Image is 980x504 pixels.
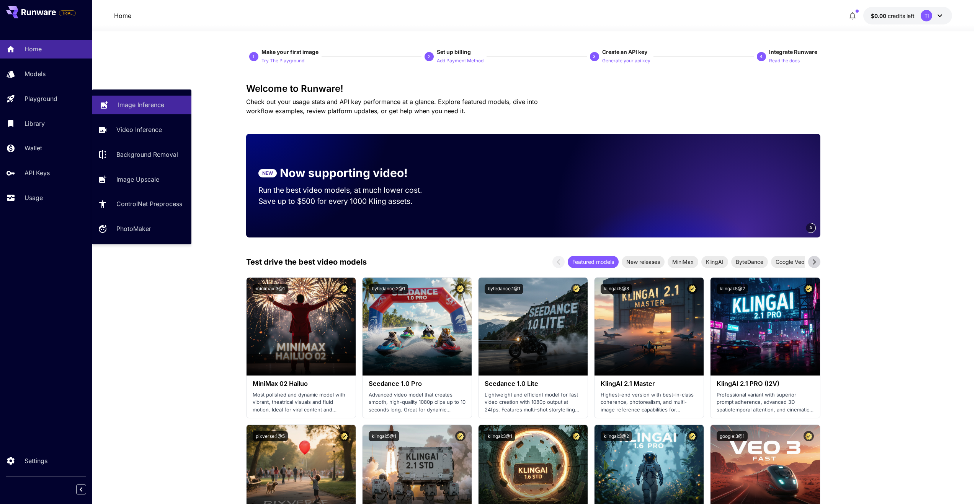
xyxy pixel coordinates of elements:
p: Image Upscale [116,175,159,184]
p: Run the best video models, at much lower cost. [258,185,437,196]
p: Read the docs [769,57,800,65]
p: API Keys [24,168,50,177]
img: alt [479,278,588,376]
p: Models [24,69,46,78]
span: credits left [888,13,915,19]
p: Library [24,119,45,128]
span: Create an API key [602,49,647,55]
h3: Seedance 1.0 Pro [369,380,465,387]
p: Playground [24,94,57,103]
button: Certified Model – Vetted for best performance and includes a commercial license. [687,431,697,441]
span: KlingAI [701,258,728,266]
button: Collapse sidebar [76,484,86,494]
button: klingai:3@2 [601,431,632,441]
span: ByteDance [731,258,768,266]
button: Certified Model – Vetted for best performance and includes a commercial license. [804,284,814,294]
div: $0.00 [871,12,915,20]
p: Lightweight and efficient model for fast video creation with 1080p output at 24fps. Features mult... [485,391,581,414]
nav: breadcrumb [114,11,131,20]
button: bytedance:2@1 [369,284,408,294]
button: $0.00 [863,7,952,24]
p: 2 [428,53,431,60]
p: Home [24,44,42,54]
span: Google Veo [771,258,809,266]
h3: Welcome to Runware! [246,83,820,94]
p: Try The Playground [261,57,304,65]
p: PhotoMaker [116,224,151,233]
button: Certified Model – Vetted for best performance and includes a commercial license. [339,284,350,294]
p: Add Payment Method [437,57,483,65]
button: klingai:5@3 [601,284,632,294]
p: Test drive the best video models [246,256,367,268]
p: Home [114,11,131,20]
button: klingai:3@1 [485,431,515,441]
p: Image Inference [118,100,164,109]
span: Check out your usage stats and API key performance at a glance. Explore featured models, dive int... [246,98,538,115]
button: pixverse:1@5 [253,431,288,441]
button: Certified Model – Vetted for best performance and includes a commercial license. [339,431,350,441]
button: minimax:3@1 [253,284,288,294]
p: ControlNet Preprocess [116,199,182,208]
div: Collapse sidebar [82,483,92,496]
button: klingai:5@1 [369,431,399,441]
button: Certified Model – Vetted for best performance and includes a commercial license. [455,284,465,294]
img: alt [595,278,704,376]
p: Video Inference [116,125,162,134]
a: Video Inference [92,120,191,139]
p: Advanced video model that creates smooth, high-quality 1080p clips up to 10 seconds long. Great f... [369,391,465,414]
h3: MiniMax 02 Hailuo [253,380,350,387]
span: Set up billing [437,49,471,55]
p: 4 [760,53,763,60]
span: Integrate Runware [769,49,817,55]
button: google:3@1 [717,431,748,441]
h3: KlingAI 2.1 Master [601,380,697,387]
p: Highest-end version with best-in-class coherence, photorealism, and multi-image reference capabil... [601,391,697,414]
div: TI [921,10,932,21]
p: Settings [24,456,47,465]
button: Certified Model – Vetted for best performance and includes a commercial license. [571,284,581,294]
p: Professional variant with superior prompt adherence, advanced 3D spatiotemporal attention, and ci... [717,391,813,414]
button: klingai:5@2 [717,284,748,294]
img: alt [363,278,472,376]
img: alt [710,278,820,376]
img: alt [247,278,356,376]
a: Image Upscale [92,170,191,189]
span: Make your first image [261,49,318,55]
p: Most polished and dynamic model with vibrant, theatrical visuals and fluid motion. Ideal for vira... [253,391,350,414]
span: 3 [810,225,812,231]
p: 3 [593,53,596,60]
span: Add your payment card to enable full platform functionality. [59,8,76,18]
button: Certified Model – Vetted for best performance and includes a commercial license. [571,431,581,441]
p: Save up to $500 for every 1000 Kling assets. [258,196,437,207]
p: Background Removal [116,150,178,159]
h3: Seedance 1.0 Lite [485,380,581,387]
p: Generate your api key [602,57,650,65]
p: Now supporting video! [280,164,408,182]
p: Wallet [24,143,42,153]
button: Certified Model – Vetted for best performance and includes a commercial license. [804,431,814,441]
p: NEW [262,170,273,177]
a: Image Inference [92,96,191,114]
p: 1 [252,53,255,60]
span: MiniMax [668,258,698,266]
button: Certified Model – Vetted for best performance and includes a commercial license. [687,284,697,294]
button: bytedance:1@1 [485,284,523,294]
span: Featured models [568,258,619,266]
h3: KlingAI 2.1 PRO (I2V) [717,380,813,387]
button: Certified Model – Vetted for best performance and includes a commercial license. [455,431,465,441]
a: Background Removal [92,145,191,164]
p: Usage [24,193,43,202]
span: New releases [622,258,665,266]
a: ControlNet Preprocess [92,195,191,213]
a: PhotoMaker [92,219,191,238]
span: TRIAL [59,10,75,16]
span: $0.00 [871,13,888,19]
